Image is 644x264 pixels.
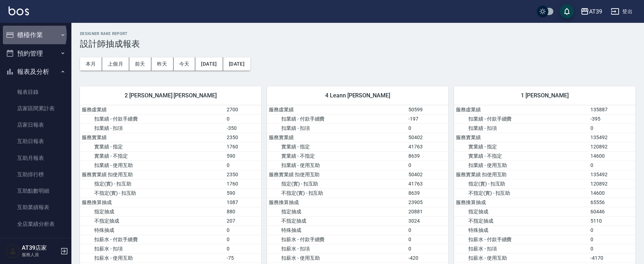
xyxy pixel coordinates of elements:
div: AT39 [589,7,602,16]
td: 指定(實) - 扣互助 [267,179,407,188]
td: 135887 [589,105,635,115]
td: 8639 [407,151,448,161]
a: 店家日報表 [3,117,69,133]
td: 實業績 - 指定 [80,142,225,151]
img: Logo [9,6,29,15]
td: 0 [589,161,635,170]
a: 互助月報表 [3,150,69,166]
td: 不指定(實) - 扣互助 [454,188,589,198]
td: 14600 [589,188,635,198]
td: 不指定(實) - 扣互助 [267,188,407,198]
td: 不指定抽成 [267,216,407,225]
td: -75 [225,253,261,263]
td: 指定(實) - 扣互助 [80,179,225,188]
button: 預約管理 [3,44,69,63]
h3: 設計師抽成報表 [80,39,635,49]
td: 50599 [407,105,448,115]
td: 扣業績 - 扣項 [80,123,225,133]
td: -395 [589,114,635,123]
td: 0 [407,235,448,244]
td: 2350 [225,133,261,142]
a: 互助排行榜 [3,166,69,183]
td: 服務實業績 [454,133,589,142]
td: 指定(實) - 扣互助 [454,179,589,188]
td: 特殊抽成 [454,225,589,235]
td: 扣薪水 - 使用互助 [454,253,589,263]
button: 上個月 [102,57,129,71]
td: 0 [225,244,261,253]
a: 營業統計分析表 [3,232,69,249]
button: [DATE] [223,57,250,71]
a: 全店業績分析表 [3,216,69,232]
td: 1087 [225,198,261,207]
td: 20881 [407,207,448,216]
td: 扣薪水 - 付款手續費 [80,235,225,244]
td: 實業績 - 不指定 [454,151,589,161]
a: 互助點數明細 [3,183,69,199]
td: 0 [589,225,635,235]
td: 207 [225,216,261,225]
td: 14600 [589,151,635,161]
a: 互助日報表 [3,133,69,149]
button: 今天 [173,57,196,71]
td: 0 [589,235,635,244]
td: 65556 [589,198,635,207]
td: 60446 [589,207,635,216]
td: 0 [589,244,635,253]
td: 扣業績 - 使用互助 [454,161,589,170]
td: 135492 [589,133,635,142]
td: 扣薪水 - 使用互助 [267,253,407,263]
td: 0 [407,244,448,253]
td: 服務實業績 扣使用互助 [267,170,407,179]
td: -420 [407,253,448,263]
img: Person [6,244,20,258]
button: 昨天 [151,57,173,71]
td: 0 [225,114,261,123]
a: 互助業績報表 [3,199,69,215]
td: 服務虛業績 [80,105,225,115]
button: [DATE] [195,57,223,71]
td: 扣業績 - 扣項 [267,123,407,133]
td: 扣業績 - 使用互助 [80,161,225,170]
td: 120892 [589,142,635,151]
td: 服務虛業績 [454,105,589,115]
td: 1760 [225,142,261,151]
button: 本月 [80,57,102,71]
td: 不指定抽成 [454,216,589,225]
p: 服務人員 [22,252,58,258]
td: 服務換算抽成 [454,198,589,207]
td: 8639 [407,188,448,198]
td: 23905 [407,198,448,207]
td: 服務實業績 [267,133,407,142]
td: 50402 [407,133,448,142]
td: 實業績 - 不指定 [80,151,225,161]
td: -197 [407,114,448,123]
td: 0 [225,161,261,170]
td: 41763 [407,179,448,188]
td: 0 [225,225,261,235]
td: 590 [225,188,261,198]
td: 3024 [407,216,448,225]
td: 扣薪水 - 扣項 [80,244,225,253]
td: 50402 [407,170,448,179]
td: 扣薪水 - 扣項 [267,244,407,253]
td: 0 [407,225,448,235]
td: 2350 [225,170,261,179]
td: 不指定抽成 [80,216,225,225]
a: 報表目錄 [3,84,69,100]
td: -350 [225,123,261,133]
td: 880 [225,207,261,216]
td: 0 [407,161,448,170]
td: 扣薪水 - 付款手續費 [454,235,589,244]
td: 120892 [589,179,635,188]
button: AT39 [578,4,605,19]
td: 135492 [589,170,635,179]
h5: AT39店家 [22,244,58,252]
button: 報表及分析 [3,62,69,81]
td: 扣業績 - 使用互助 [267,161,407,170]
td: 指定抽成 [454,207,589,216]
td: 服務換算抽成 [267,198,407,207]
td: 0 [225,235,261,244]
td: 41763 [407,142,448,151]
button: save [560,4,574,19]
